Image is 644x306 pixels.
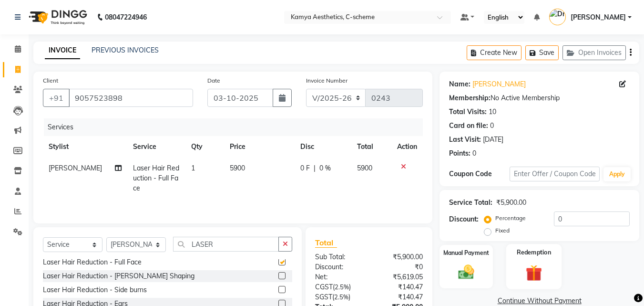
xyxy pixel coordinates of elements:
div: Last Visit: [449,135,481,145]
span: CGST [315,283,333,291]
b: 08047224946 [105,4,147,31]
button: Create New [467,45,521,60]
div: Laser Hair Reduction - [PERSON_NAME] Shaping [43,271,194,281]
div: ₹5,900.00 [369,252,430,262]
span: [PERSON_NAME] [49,164,102,172]
div: Name: [449,79,470,89]
div: 0 [490,121,494,131]
div: ₹140.47 [369,282,430,292]
img: _cash.svg [453,263,479,281]
label: Percentage [495,214,526,222]
div: ₹5,619.05 [369,272,430,282]
label: Fixed [495,226,510,235]
span: 0 % [319,163,331,173]
input: Enter Offer / Coupon Code [510,167,600,181]
div: Card on file: [449,121,488,131]
div: Laser Hair Reduction - Side burns [43,285,147,295]
div: Sub Total: [308,252,369,262]
span: 2.5% [334,293,348,301]
button: Save [525,45,559,60]
div: Laser Hair Reduction - Full Face [43,257,142,267]
span: 5900 [230,164,245,172]
div: ₹0 [369,262,430,272]
img: _gift.svg [521,263,547,283]
div: ( ) [308,282,369,292]
span: 1 [191,164,195,172]
div: ( ) [308,292,369,302]
span: Laser Hair Reduction - Full Face [133,164,179,192]
div: Discount: [449,214,479,224]
button: Apply [603,167,631,181]
label: Manual Payment [443,249,489,257]
div: Coupon Code [449,169,509,179]
div: ₹140.47 [369,292,430,302]
button: +91 [43,89,70,107]
a: INVOICE [45,42,80,59]
span: | [314,163,316,173]
th: Service [127,136,185,158]
th: Action [391,136,423,158]
span: 2.5% [335,283,349,291]
span: 5900 [357,164,372,172]
img: Dr Tanvi Ahmed [549,9,566,25]
span: Total [315,238,337,248]
div: Membership: [449,93,491,103]
div: Service Total: [449,198,492,208]
img: logo [24,4,90,31]
span: 0 F [300,163,310,173]
div: Total Visits: [449,107,487,117]
button: Open Invoices [562,45,626,60]
input: Search or Scan [173,237,279,252]
a: Continue Without Payment [441,296,637,306]
a: [PERSON_NAME] [472,79,526,89]
div: 0 [472,148,476,158]
th: Disc [295,136,351,158]
label: Redemption [517,248,552,257]
div: No Active Membership [449,93,630,103]
div: Discount: [308,262,369,272]
a: PREVIOUS INVOICES [92,46,159,54]
div: Points: [449,148,470,158]
th: Qty [185,136,224,158]
span: SGST [315,293,332,301]
span: [PERSON_NAME] [571,12,626,22]
label: Date [207,76,220,85]
input: Search by Name/Mobile/Email/Code [69,89,193,107]
th: Stylist [43,136,127,158]
th: Total [351,136,392,158]
div: 10 [489,107,496,117]
div: Services [44,118,430,136]
div: [DATE] [483,135,503,145]
div: Net: [308,272,369,282]
label: Client [43,76,58,85]
th: Price [224,136,295,158]
label: Invoice Number [306,76,348,85]
div: ₹5,900.00 [496,198,526,208]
